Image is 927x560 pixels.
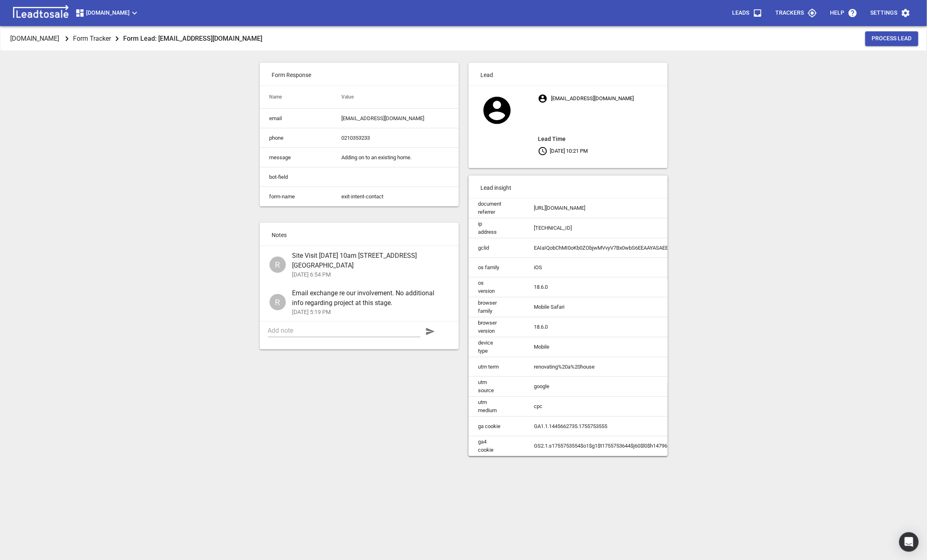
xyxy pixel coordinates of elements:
p: Settings [871,9,898,17]
td: message [260,148,332,167]
td: form-name [260,187,332,206]
aside: Form Lead: [EMAIL_ADDRESS][DOMAIN_NAME] [123,33,262,44]
p: Form Tracker [73,34,111,43]
td: EAIaIQobChMI0oKb0ZObjwMVvyV7Bx0wbS6EEAAYASAEEgKUevD_BwE [524,238,709,258]
td: bot-field [260,167,332,187]
td: Mobile [524,337,709,357]
span: Email exchange re our involvement. No additional info regarding project at this stage. [292,288,442,308]
span: Site Visit [DATE] 10am [STREET_ADDRESS] [GEOGRAPHIC_DATA] [292,251,442,270]
td: exit-intent-contact [332,187,459,206]
td: Adding on to an existing home. [332,148,459,167]
th: Name [260,86,332,109]
p: Lead [469,63,668,86]
p: [DOMAIN_NAME] [10,34,59,43]
td: document referrer [469,198,524,218]
td: [EMAIL_ADDRESS][DOMAIN_NAME] [332,109,459,128]
aside: Lead Time [538,134,667,144]
td: renovating%20a%20house [524,357,709,377]
th: Value [332,86,459,109]
p: Help [830,9,845,17]
td: ip address [469,218,524,238]
td: os family [469,258,524,277]
td: GS2.1.s1755753554$o1$g1$t1755753644$j60$l0$h1479686952 [524,436,709,456]
td: 18.6.0 [524,277,709,297]
td: utm medium [469,397,524,417]
td: iOS [524,258,709,277]
div: Ross Dustin [270,257,286,273]
td: utm source [469,377,524,397]
td: browser family [469,297,524,317]
td: utm term [469,357,524,377]
td: GA1.1.1445662735.1755753555 [524,417,709,436]
td: 18.6.0 [524,317,709,337]
td: [URL][DOMAIN_NAME] [524,198,709,218]
img: logo [10,5,72,21]
p: Notes [260,223,459,246]
td: email [260,109,332,128]
td: Mobile Safari [524,297,709,317]
svg: Your local time [538,146,548,156]
td: device type [469,337,524,357]
p: [DATE] 5:19 PM [292,308,442,316]
td: os version [469,277,524,297]
span: [DOMAIN_NAME] [75,8,139,18]
p: [EMAIL_ADDRESS][DOMAIN_NAME] [DATE] 10:21 PM [538,91,667,158]
td: ga4 cookie [469,436,524,456]
p: [DATE] 6:54 PM [292,270,442,279]
p: Form Response [260,63,459,86]
td: cpc [524,397,709,417]
td: ga cookie [469,417,524,436]
div: Ross Dustin [270,294,286,310]
td: google [524,377,709,397]
td: 0210353233 [332,128,459,148]
td: gclid [469,238,524,258]
span: Process Lead [872,35,912,43]
td: [TECHNICAL_ID] [524,218,709,238]
p: Lead insight [469,176,668,198]
td: phone [260,128,332,148]
div: Open Intercom Messenger [899,532,919,552]
p: Leads [732,9,750,17]
td: browser version [469,317,524,337]
button: Process Lead [865,31,918,46]
p: Trackers [776,9,804,17]
button: [DOMAIN_NAME] [72,5,143,21]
